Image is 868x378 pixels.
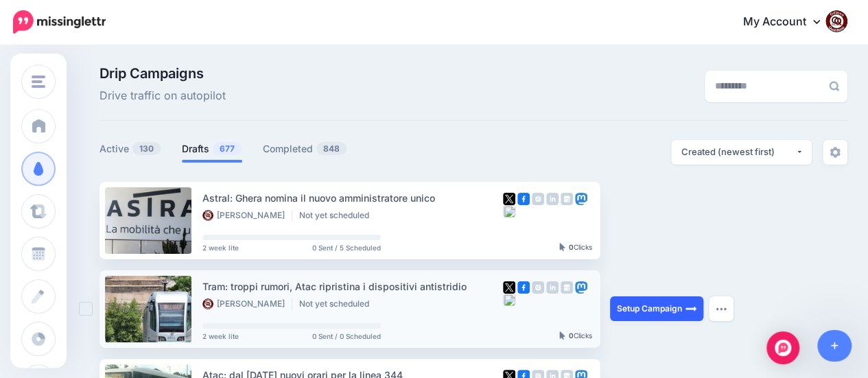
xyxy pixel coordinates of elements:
[312,244,381,251] span: 0 Sent / 5 Scheduled
[202,244,239,251] span: 2 week lite
[532,193,544,205] img: instagram-grey-square.png
[830,147,841,158] img: settings-grey.png
[729,5,847,39] a: My Account
[559,244,592,252] div: Clicks
[202,279,503,294] div: Tram: troppi rumori, Atac ripristina i dispositivi antistridio
[202,333,239,340] span: 2 week lite
[213,142,242,155] span: 677
[132,142,161,155] span: 130
[610,296,703,321] a: Setup Campaign
[671,140,812,165] button: Created (newest first)
[559,332,592,340] div: Clicks
[561,281,573,294] img: google_business-grey-square.png
[532,281,544,294] img: instagram-grey-square.png
[32,75,45,88] img: menu.png
[263,141,347,157] a: Completed848
[681,145,795,158] div: Created (newest first)
[503,294,515,306] img: bluesky-grey-square.png
[503,281,515,294] img: twitter-square.png
[546,281,559,294] img: linkedin-grey-square.png
[559,331,565,340] img: pointer-grey-darker.png
[202,298,292,309] li: [PERSON_NAME]
[559,243,565,251] img: pointer-grey-darker.png
[829,81,839,91] img: search-grey-6.png
[99,67,226,80] span: Drip Campaigns
[312,333,381,340] span: 0 Sent / 0 Scheduled
[575,281,587,294] img: mastodon-square.png
[182,141,242,157] a: Drafts677
[716,307,727,311] img: dots.png
[316,142,347,155] span: 848
[569,331,574,340] b: 0
[99,141,161,157] a: Active130
[299,210,376,221] li: Not yet scheduled
[503,193,515,205] img: twitter-square.png
[685,303,696,314] img: arrow-long-right-white.png
[202,210,292,221] li: [PERSON_NAME]
[517,193,530,205] img: facebook-square.png
[99,87,226,105] span: Drive traffic on autopilot
[546,193,559,205] img: linkedin-grey-square.png
[13,10,106,34] img: Missinglettr
[517,281,530,294] img: facebook-square.png
[561,193,573,205] img: google_business-grey-square.png
[503,205,515,217] img: bluesky-grey-square.png
[569,243,574,251] b: 0
[299,298,376,309] li: Not yet scheduled
[766,331,799,364] div: Open Intercom Messenger
[575,193,587,205] img: mastodon-square.png
[202,190,503,206] div: Astral: Ghera nomina il nuovo amministratore unico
